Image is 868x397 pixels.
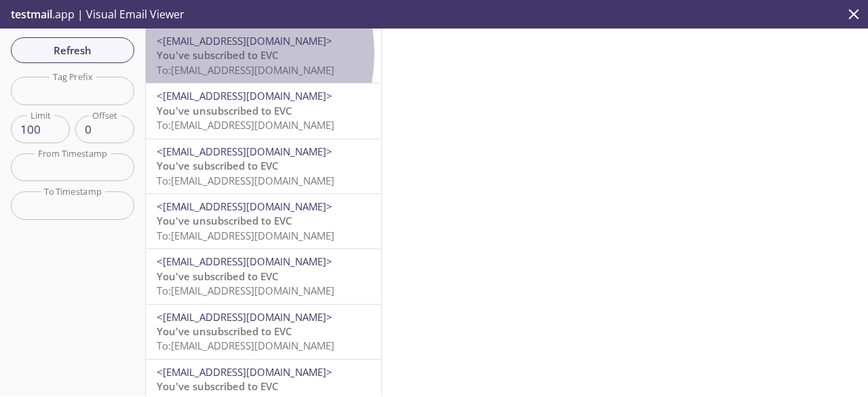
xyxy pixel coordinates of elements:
span: You've unsubscribed to EVC [157,214,292,227]
div: <[EMAIL_ADDRESS][DOMAIN_NAME]>You've subscribed to EVCTo:[EMAIL_ADDRESS][DOMAIN_NAME] [146,249,381,303]
span: Refresh [22,41,123,59]
span: <[EMAIL_ADDRESS][DOMAIN_NAME]> [157,254,332,268]
span: To: [EMAIL_ADDRESS][DOMAIN_NAME] [157,63,334,77]
span: You've subscribed to EVC [157,159,279,172]
span: <[EMAIL_ADDRESS][DOMAIN_NAME]> [157,365,332,379]
span: testmail [11,7,52,22]
div: <[EMAIL_ADDRESS][DOMAIN_NAME]>You've unsubscribed to EVCTo:[EMAIL_ADDRESS][DOMAIN_NAME] [146,305,381,359]
span: To: [EMAIL_ADDRESS][DOMAIN_NAME] [157,284,334,297]
span: <[EMAIL_ADDRESS][DOMAIN_NAME]> [157,89,332,102]
span: To: [EMAIL_ADDRESS][DOMAIN_NAME] [157,174,334,187]
div: <[EMAIL_ADDRESS][DOMAIN_NAME]>You've subscribed to EVCTo:[EMAIL_ADDRESS][DOMAIN_NAME] [146,29,381,83]
span: To: [EMAIL_ADDRESS][DOMAIN_NAME] [157,229,334,242]
button: Refresh [11,37,134,63]
span: <[EMAIL_ADDRESS][DOMAIN_NAME]> [157,310,332,324]
span: You've unsubscribed to EVC [157,324,292,338]
span: You've subscribed to EVC [157,269,279,283]
span: You've subscribed to EVC [157,48,279,62]
div: <[EMAIL_ADDRESS][DOMAIN_NAME]>You've unsubscribed to EVCTo:[EMAIL_ADDRESS][DOMAIN_NAME] [146,83,381,138]
span: To: [EMAIL_ADDRESS][DOMAIN_NAME] [157,118,334,132]
span: You've subscribed to EVC [157,379,279,393]
span: To: [EMAIL_ADDRESS][DOMAIN_NAME] [157,339,334,352]
span: <[EMAIL_ADDRESS][DOMAIN_NAME]> [157,200,332,213]
div: <[EMAIL_ADDRESS][DOMAIN_NAME]>You've subscribed to EVCTo:[EMAIL_ADDRESS][DOMAIN_NAME] [146,139,381,193]
div: <[EMAIL_ADDRESS][DOMAIN_NAME]>You've unsubscribed to EVCTo:[EMAIL_ADDRESS][DOMAIN_NAME] [146,194,381,248]
span: <[EMAIL_ADDRESS][DOMAIN_NAME]> [157,34,332,48]
span: You've unsubscribed to EVC [157,104,292,117]
span: <[EMAIL_ADDRESS][DOMAIN_NAME]> [157,145,332,158]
